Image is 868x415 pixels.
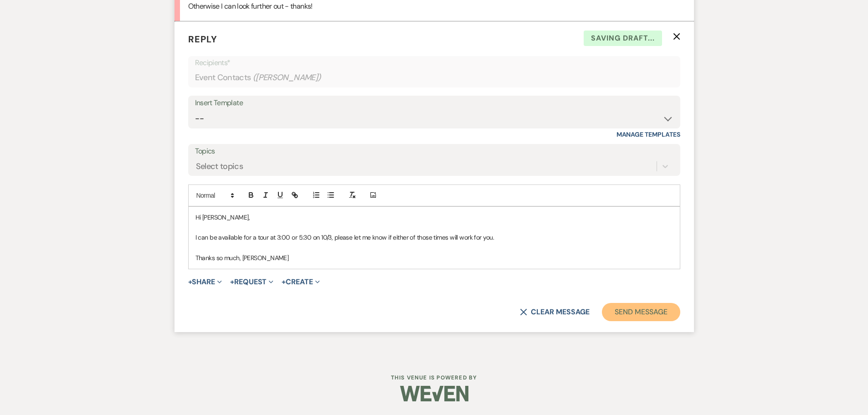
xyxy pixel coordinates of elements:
[282,278,319,286] button: Create
[196,160,243,173] div: Select topics
[195,212,673,222] p: Hi [PERSON_NAME],
[253,72,321,84] span: ( [PERSON_NAME] )
[195,69,673,87] div: Event Contacts
[195,253,673,263] p: Thanks so much, [PERSON_NAME]
[230,278,234,286] span: +
[400,378,468,410] img: Weven Logo
[195,232,673,242] p: I can be available for a tour at 3:00 or 5:30 on 10/3, please let me know if either of those time...
[282,278,286,286] span: +
[195,97,673,110] div: Insert Template
[195,57,673,69] p: Recipients*
[584,31,662,46] span: Saving draft...
[188,33,217,45] span: Reply
[230,278,273,286] button: Request
[616,130,680,138] a: Manage Templates
[188,278,192,286] span: +
[195,145,673,158] label: Topics
[188,278,222,286] button: Share
[602,303,680,321] button: Send Message
[520,308,589,316] button: Clear message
